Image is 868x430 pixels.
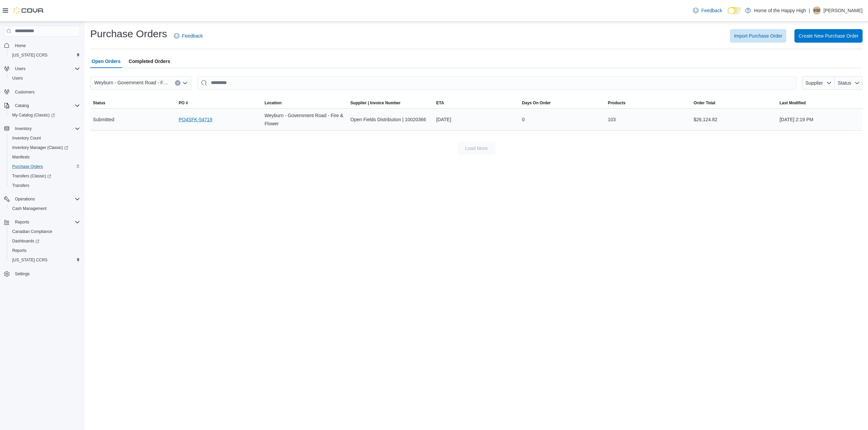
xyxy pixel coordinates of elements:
a: Transfers [9,181,32,190]
a: Cash Management [9,205,49,213]
button: Status [90,98,176,108]
span: Dashboards [9,237,80,245]
button: Catalog [12,102,32,110]
div: $26,124.82 [691,113,777,126]
span: Location [264,100,281,106]
input: Dark Mode [728,7,742,14]
span: Catalog [12,102,80,110]
button: Inventory [1,124,83,133]
span: Cash Management [9,205,80,213]
span: Status [93,100,105,106]
span: My Catalog (Classic) [9,111,80,119]
span: Transfers [9,181,80,190]
span: Operations [15,196,35,202]
span: Users [12,76,23,81]
span: Reports [12,248,26,253]
h1: Purchase Orders [90,27,167,41]
button: Reports [1,217,83,227]
span: Customers [15,89,35,95]
span: Home [15,43,26,48]
span: Washington CCRS [9,51,80,59]
input: This is a search bar. After typing your query, hit enter to filter the results lower in the page. [197,76,796,90]
span: Supplier [806,80,823,86]
span: Status [838,80,851,86]
button: [US_STATE] CCRS [7,50,83,60]
span: Settings [15,271,29,277]
div: Open Fields Distribution | 10020366 [348,113,433,126]
span: Inventory [12,125,80,133]
a: Inventory Count [9,134,44,142]
a: Inventory Manager (Classic) [9,144,71,152]
button: Users [1,64,83,73]
span: Purchase Orders [9,163,80,171]
span: Weyburn - Government Road - Fire & Flower [264,111,345,128]
a: Feedback [690,4,725,17]
span: Users [9,74,80,82]
button: Supplier | Invoice Number [348,98,433,108]
a: Reports [9,246,29,255]
button: Open list of options [182,80,188,86]
span: PO # [179,100,188,106]
span: Canadian Compliance [9,228,80,236]
span: Operations [12,195,80,203]
button: Last Modified [777,98,863,108]
button: Status [834,76,863,90]
span: Reports [9,246,80,255]
span: Purchase Orders [12,164,43,169]
button: Purchase Orders [7,162,83,171]
span: Washington CCRS [9,256,80,264]
span: Products [608,100,626,106]
p: Home of the Happy High [754,6,806,15]
a: Dashboards [9,237,42,245]
button: Days On Order [519,98,605,108]
span: Manifests [12,154,29,160]
span: Import Purchase Order [734,33,782,39]
a: Users [9,74,25,82]
span: Home [12,41,80,50]
span: Feedback [182,33,203,39]
a: Transfers (Classic) [7,171,83,181]
span: Inventory Manager (Classic) [9,144,80,152]
a: My Catalog (Classic) [9,111,58,119]
a: [US_STATE] CCRS [9,256,50,264]
a: Inventory Manager (Classic) [7,143,83,152]
span: Create New Purchase Order [798,33,859,39]
button: Users [12,65,28,73]
span: [US_STATE] CCRS [12,257,47,263]
a: Home [12,42,28,50]
button: Manifests [7,152,83,162]
nav: Complex example [4,38,80,297]
a: Dashboards [7,236,83,246]
button: Import Purchase Order [730,29,786,43]
span: Dashboards [12,238,39,244]
a: My Catalog (Classic) [7,110,83,120]
button: [US_STATE] CCRS [7,255,83,265]
span: 103 [608,115,616,124]
span: Reports [12,218,80,226]
button: Users [7,73,83,83]
span: Weyburn - Government Road - Fire & Flower [94,79,168,87]
span: Days On Order [522,100,551,106]
button: Create New Purchase Order [794,29,863,43]
span: Users [15,66,25,71]
button: Customers [1,87,83,97]
div: [DATE] [433,113,519,126]
p: [PERSON_NAME] [824,6,863,15]
button: ETA [433,98,519,108]
a: Manifests [9,153,32,161]
button: Load More [457,142,495,155]
span: Inventory Count [12,135,41,141]
button: Supplier [802,76,834,90]
button: Reports [7,246,83,255]
span: Customers [12,88,80,96]
a: PO4SFK-54719 [179,115,212,124]
span: Transfers (Classic) [9,172,80,180]
a: Settings [12,270,32,278]
button: Location [262,98,348,108]
div: Katelyn McCallum [813,6,821,15]
span: Canadian Compliance [12,229,52,234]
span: Inventory [15,126,32,131]
span: KM [814,6,820,15]
a: Canadian Compliance [9,228,55,236]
